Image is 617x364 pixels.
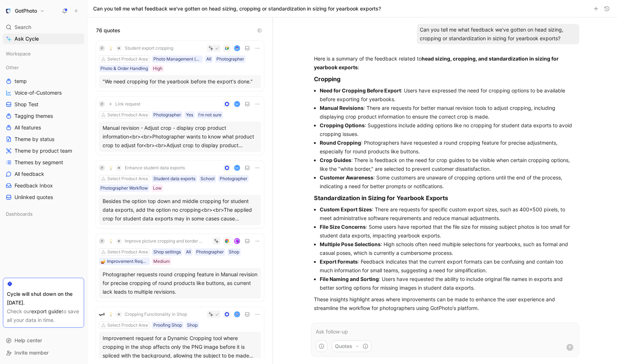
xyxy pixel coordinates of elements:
[153,322,182,329] div: Proofing Shop
[15,170,44,178] span: All feedback
[106,44,176,53] button: 💡Student export cropping
[106,164,187,172] button: 💡Enhance student data exports
[320,240,576,257] li: : High schools often need multiple selections for yearbooks, such as formal and casual poses, whi...
[320,173,576,191] li: : Some customers are unaware of cropping options until the end of the process, indicating a need ...
[99,165,105,171] div: P
[320,258,358,265] strong: Export Formats
[15,23,31,32] span: Search
[320,86,576,104] li: : Users have expressed the need for cropping options to be available before exporting for yearbooks.
[93,5,381,12] h1: Can you tell me what feedback we've gotten on head sizing, cropping or standardization in sizing ...
[100,258,148,265] div: 🪔 Improvement Request
[15,112,53,120] span: Tagging themes
[107,111,148,119] div: Select Product Area
[320,241,381,247] strong: Multiple Pose Selections
[235,312,240,317] img: avatar
[314,295,576,313] p: These insights highlight areas where improvements can be made to enhance the user experience and ...
[7,307,80,324] div: Check our to save all your data in time.
[3,192,84,203] a: Unlinked quotes
[107,322,148,329] div: Select Product Area
[320,122,365,128] strong: Cropping Options
[3,208,84,222] div: Dashboards
[206,55,211,63] div: All
[15,124,41,131] span: All features
[3,157,84,168] a: Themes by segment
[235,239,240,244] img: avatar
[15,147,72,154] span: Theme by product team
[320,224,366,230] strong: File Size Concerns
[320,257,576,275] li: : Feedback indicates that the current export formats can be confusing and contain too much inform...
[417,24,579,44] div: Can you tell me what feedback we've gotten on head sizing, cropping or standardization in sizing ...
[320,174,373,181] strong: Customer Awareness
[15,349,49,356] span: Invite member
[3,6,46,16] button: GotPhotoGotPhoto
[6,64,19,71] span: Other
[15,101,38,108] span: Shop Test
[200,175,215,182] div: School
[106,237,206,245] button: 💡Improve picture cropping and border options
[6,210,33,218] span: Dashboards
[3,33,84,44] a: Ask Cycle
[196,248,224,256] div: Photographer
[320,105,364,111] strong: Manual Revisions
[220,175,247,182] div: Photographer
[216,55,244,63] div: Photographer
[320,87,401,94] strong: Need for Cropping Before Export
[320,205,576,223] li: : There are requests for specific custom export sizes, such as 400x500 pixels, to meet administra...
[320,206,372,212] strong: Custom Export Sizes
[107,55,148,63] div: Select Product Area
[109,46,113,50] img: 💡
[320,140,361,146] strong: Round Cropping
[314,75,576,83] h3: Cropping
[186,248,191,256] div: All
[109,312,113,317] img: 💡
[198,111,221,119] div: I'm not sure
[3,99,84,110] a: Shop Test
[3,62,84,73] div: Other
[153,258,170,265] div: Medium
[15,194,53,201] span: Unlinked quotes
[153,55,201,63] div: Photo Management (uploading / downloading photos, activating access codes, watermarks)
[3,335,84,346] div: Help center
[103,124,257,150] div: Manual revision - Adjust crop - display crop product information<br><br>Photographer wants to kno...
[3,111,84,121] a: Tagging themes
[235,166,240,170] div: W
[153,175,195,182] div: Student data exports
[320,276,379,282] strong: File Naming and Sorting
[332,340,372,352] button: Quotes
[103,197,257,223] div: Besides the option top down and middle cropping for student data exports, add the option no cropp...
[320,156,576,173] li: : There is feedback on the need for crop guides to be visible when certain cropping options, like...
[3,76,84,87] a: temp
[99,45,105,51] div: P
[320,138,576,156] li: : Photographers have requested a round cropping feature for precise adjustments, especially for r...
[15,34,39,43] span: Ask Cycle
[96,26,120,35] span: 76 quotes
[3,169,84,179] a: All feedback
[320,121,576,138] li: : Suggestions include adding options like no cropping for student data exports to avoid cropping ...
[153,185,162,192] div: Low
[153,65,162,72] div: High
[229,248,239,256] div: Shop
[235,102,240,107] div: W
[153,248,181,256] div: Shop settings
[3,145,84,156] a: Theme by product team
[99,238,105,244] div: P
[106,100,143,108] button: Link request
[320,275,576,292] li: : Users have requested the ability to include original file names in exports and better sorting o...
[15,89,62,96] span: Voice-of-Customers
[103,77,257,86] div: "We need cropping for the yearbook before the export's done."
[3,62,84,203] div: OthertempVoice-of-CustomersShop TestTagging themesAll featuresTheme by statusTheme by product tea...
[3,48,84,59] div: Workspace
[3,347,84,358] div: Invite member
[109,166,113,170] img: 💡
[100,185,148,192] div: Photographer Workflow
[3,180,84,191] a: Feedback Inbox
[314,55,559,70] strong: head sizing, cropping, and standardization in sizing for yearbook exports
[15,8,37,14] h1: GotPhoto
[106,310,190,319] button: 💡Cropping Functionality in Shop
[125,165,185,171] span: Enhance student data exports
[15,182,53,189] span: Feedback Inbox
[99,101,105,107] div: P
[314,54,576,72] p: Here is a summary of the feedback related to :
[320,223,576,240] li: : Some users have reported that the file size for missing subject photos is too small for student...
[314,194,576,202] h3: Standardization in Sizing for Yearbook Exports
